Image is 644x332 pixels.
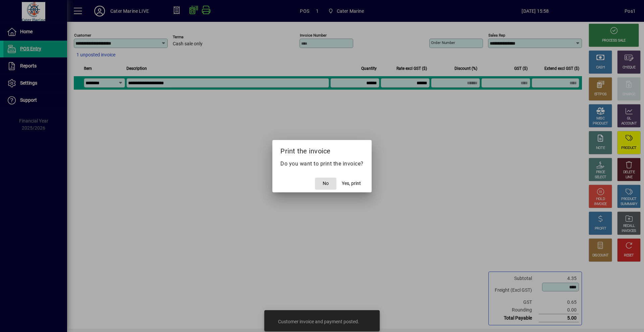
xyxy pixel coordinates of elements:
h2: Print the invoice [272,140,372,159]
span: No [323,180,329,187]
button: Yes, print [339,178,364,190]
button: No [315,178,336,190]
span: Yes, print [342,180,361,187]
p: Do you want to print the invoice? [280,160,364,168]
